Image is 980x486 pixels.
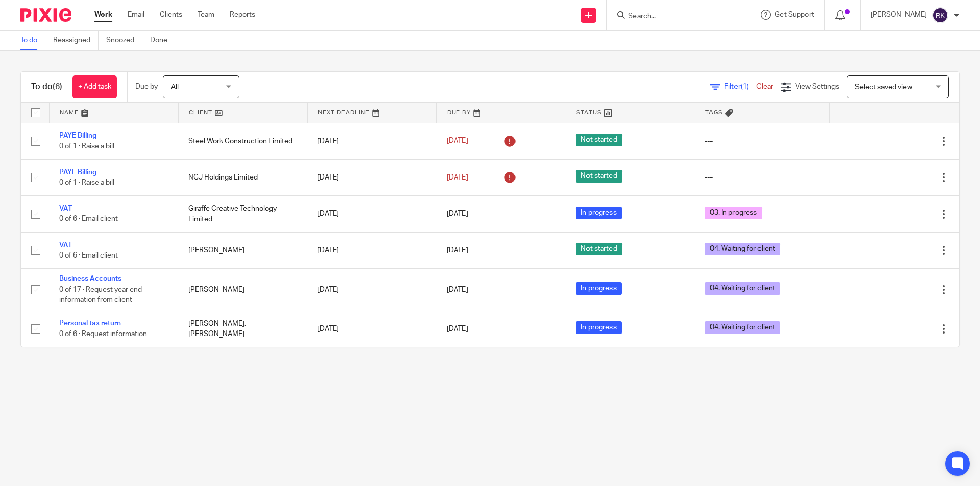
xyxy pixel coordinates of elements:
a: Reassigned [53,31,99,50]
a: Done [150,31,175,50]
span: Not started [576,134,622,146]
span: 03. In progress [705,207,762,219]
span: Filter [724,83,756,90]
span: 0 of 1 · Raise a bill [59,179,114,186]
img: svg%3E [932,7,948,23]
span: Not started [576,170,622,183]
a: Snoozed [106,31,142,50]
td: NGJ Holdings Limited [178,159,307,195]
span: [DATE] [447,138,468,145]
span: [DATE] [447,247,468,254]
td: [DATE] [307,159,436,195]
a: PAYE Billing [59,132,96,139]
span: In progress [576,282,622,295]
span: Get Support [775,11,814,18]
span: 04. Waiting for client [705,282,780,295]
td: [DATE] [307,269,436,311]
td: Steel Work Construction Limited [178,123,307,159]
span: 0 of 1 · Raise a bill [59,143,114,150]
td: Giraffe Creative Technology Limited [178,196,307,232]
span: [DATE] [447,325,468,332]
span: View Settings [795,83,839,90]
td: [PERSON_NAME] [178,269,307,311]
td: [PERSON_NAME] [178,232,307,268]
a: Business Accounts [59,275,121,283]
td: [PERSON_NAME], [PERSON_NAME] [178,311,307,347]
a: Clear [756,83,773,90]
td: [DATE] [307,232,436,268]
span: [DATE] [447,286,468,293]
p: Due by [135,82,158,92]
span: (1) [741,83,749,90]
p: [PERSON_NAME] [871,10,927,20]
span: Not started [576,243,622,255]
span: Tags [705,110,723,115]
span: 04. Waiting for client [705,243,780,255]
a: Email [128,10,144,20]
span: 04. Waiting for client [705,321,780,334]
a: Team [198,10,214,20]
span: 0 of 6 · Email client [59,216,118,223]
h1: To do [31,82,62,92]
span: (6) [53,83,62,91]
td: [DATE] [307,123,436,159]
td: [DATE] [307,311,436,347]
a: Work [94,10,112,20]
span: In progress [576,207,622,219]
span: 0 of 6 · Request information [59,330,147,338]
a: To do [20,31,45,50]
span: 0 of 17 · Request year end information from client [59,286,142,304]
img: Pixie [20,8,71,22]
a: VAT [59,205,72,212]
a: Personal tax return [59,320,121,327]
span: All [171,84,179,91]
td: [DATE] [307,196,436,232]
a: + Add task [72,75,117,98]
a: VAT [59,242,72,249]
a: Reports [230,10,255,20]
div: --- [705,172,819,183]
span: [DATE] [447,174,468,181]
span: 0 of 6 · Email client [59,252,118,259]
span: In progress [576,321,622,334]
input: Search [627,12,719,21]
a: PAYE Billing [59,169,96,176]
a: Clients [160,10,182,20]
div: --- [705,136,819,146]
span: Select saved view [855,84,912,91]
span: [DATE] [447,210,468,217]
